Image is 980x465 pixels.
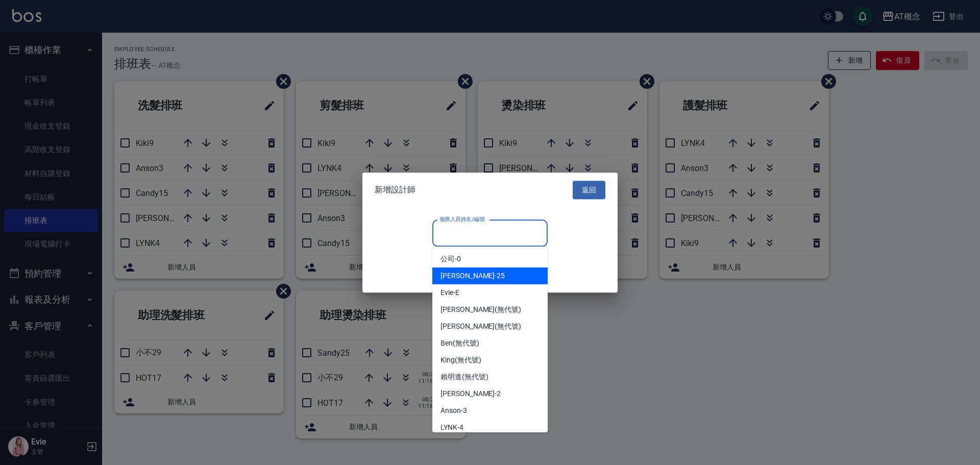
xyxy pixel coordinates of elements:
[375,185,415,195] span: 新增設計師
[440,304,521,315] span: [PERSON_NAME] (無代號)
[440,287,459,298] span: Evie -E
[573,181,605,200] button: 返回
[440,271,505,281] span: [PERSON_NAME] -25
[439,215,484,223] label: 服務人員姓名/編號
[440,388,501,399] span: [PERSON_NAME] -2
[440,422,463,433] span: LYNK -4
[440,372,488,382] span: 賴明進 (無代號)
[440,355,481,365] span: King (無代號)
[440,321,521,332] span: [PERSON_NAME] (無代號)
[440,254,461,264] span: 公司 -0
[440,405,467,416] span: Anson -3
[440,338,479,349] span: Ben (無代號)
